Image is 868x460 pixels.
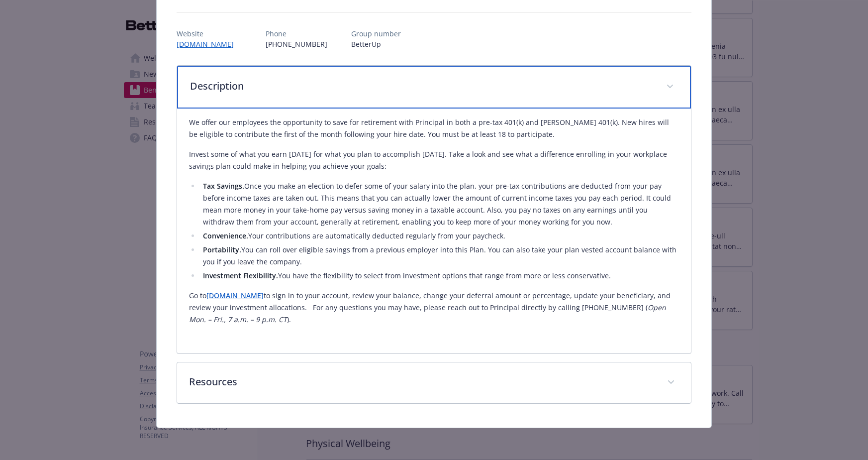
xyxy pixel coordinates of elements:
[200,244,679,268] li: You can roll over eligible savings from a previous employer into this Plan. You can also take you...
[177,109,691,353] div: Description
[177,28,242,39] p: Website
[351,39,401,49] p: BetterUp
[203,271,278,280] strong: Investment Flexibility.
[203,231,248,240] strong: Convenience.
[203,245,241,254] strong: Portability.
[190,79,654,94] p: Description
[189,374,655,389] p: Resources
[266,28,327,39] p: Phone
[200,230,679,242] li: Your contributions are automatically deducted regularly from your paycheck.
[203,181,244,191] strong: Tax Savings.
[189,116,679,140] p: We offer our employees the opportunity to save for retirement with Principal in both a pre-tax 40...
[206,291,264,300] a: [DOMAIN_NAME]
[177,39,242,49] a: [DOMAIN_NAME]
[177,362,691,403] div: Resources
[200,180,679,228] li: Once you make an election to defer some of your salary into the plan, your pre-tax contributions ...
[177,66,691,109] div: Description
[351,28,401,39] p: Group number
[189,148,679,172] p: Invest some of what you earn [DATE] for what you plan to accomplish [DATE]. Take a look and see w...
[189,303,666,324] em: Open Mon. – Fri., 7 a.m. – 9 p.m. CT
[200,270,679,282] li: You have the flexibility to select from investment options that range from more or less conservat...
[189,290,679,326] p: Go to to sign in to your account, review your balance, change your deferral amount or percentage,...
[266,39,327,49] p: [PHONE_NUMBER]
